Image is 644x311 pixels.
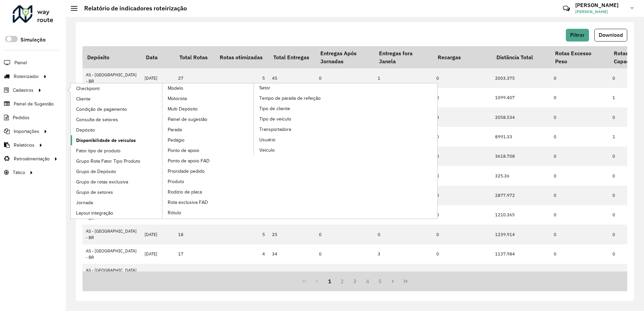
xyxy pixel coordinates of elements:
[162,135,254,145] a: Pedágio
[316,225,374,244] td: 0
[254,114,346,124] a: Tipo de veículo
[141,225,175,244] td: [DATE]
[550,68,609,88] td: 0
[336,275,348,288] button: 2
[550,107,609,127] td: 0
[162,114,254,124] a: Painel de sugestão
[254,93,346,103] a: Tempo de parada de refeição
[162,156,254,166] a: Ponto de apoio FAD
[374,275,387,288] button: 5
[399,275,412,288] button: Last Page
[433,166,492,185] td: 0
[76,106,127,113] span: Condição de pagamento
[433,127,492,146] td: 0
[83,225,141,244] td: AS - [GEOGRAPHIC_DATA] - BR
[76,85,100,92] span: Checkpoint
[141,244,175,264] td: [DATE]
[168,178,184,185] span: Produto
[71,125,163,135] a: Depósito
[14,73,39,80] span: Roteirizador
[374,264,433,283] td: 1
[71,166,163,176] a: Grupo de Depósito
[71,83,254,219] a: Modelo
[162,176,254,186] a: Produto
[550,147,609,166] td: 0
[550,166,609,185] td: 0
[492,225,550,244] td: 1239.914
[175,46,215,68] th: Total Rotas
[269,264,316,283] td: 44
[575,2,626,8] h3: [PERSON_NAME]
[575,9,626,15] span: [PERSON_NAME]
[259,126,291,133] span: Transportadora
[215,68,269,88] td: 5
[162,208,254,218] a: Rótulo
[269,225,316,244] td: 25
[492,244,550,264] td: 1137.984
[492,46,550,68] th: Distância Total
[76,127,95,134] span: Depósito
[323,275,336,288] button: 1
[215,225,269,244] td: 5
[492,166,550,185] td: 325.36
[374,225,433,244] td: 0
[361,275,374,288] button: 4
[259,115,291,123] span: Tipo de veículo
[492,127,550,146] td: 8991.33
[162,104,254,114] a: Multi Depósito
[550,88,609,107] td: 0
[570,32,585,38] span: Filtrar
[76,137,136,144] span: Disponibilidade de veículos
[433,147,492,166] td: 0
[433,225,492,244] td: 0
[269,46,316,68] th: Total Entregas
[386,275,399,288] button: Next Page
[13,87,34,94] span: Cadastros
[316,264,374,283] td: 0
[175,264,215,283] td: 23
[71,146,163,156] a: Fator tipo de produto
[254,124,346,134] a: Transportadora
[374,46,433,68] th: Entregas fora Janela
[168,137,184,144] span: Pedágio
[215,264,269,283] td: 8
[168,85,183,92] span: Modelo
[141,46,175,68] th: Data
[550,186,609,205] td: 0
[83,46,141,68] th: Depósito
[162,187,254,197] a: Rodízio de placa
[550,264,609,283] td: 0
[259,84,270,91] span: Setor
[550,205,609,225] td: 0
[71,94,163,104] a: Cliente
[374,68,433,88] td: 1
[433,244,492,264] td: 0
[269,68,316,88] td: 45
[433,205,492,225] td: 0
[168,168,205,175] span: Prioridade pedido
[76,158,140,165] span: Grupo Rota Fator Tipo Produto
[141,264,175,283] td: [DATE]
[162,93,254,103] a: Motorista
[254,103,346,113] a: Tipo de cliente
[168,95,187,102] span: Motorista
[433,68,492,88] td: 0
[14,155,50,162] span: Retroalimentação
[83,68,141,88] td: AS - [GEOGRAPHIC_DATA] - BR
[550,244,609,264] td: 0
[269,244,316,264] td: 34
[215,244,269,264] td: 4
[492,264,550,283] td: 4760.702
[492,147,550,166] td: 3618.708
[433,264,492,283] td: 0
[348,275,361,288] button: 3
[316,68,374,88] td: 0
[71,114,163,125] a: Consulta de setores
[14,59,27,66] span: Painel
[254,135,346,145] a: Usuário
[76,168,116,175] span: Grupo de Depósito
[168,209,181,216] span: Rótulo
[168,105,198,112] span: Multi Depósito
[77,5,187,12] h2: Relatório de indicadores roteirização
[316,46,374,68] th: Entregas Após Jornadas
